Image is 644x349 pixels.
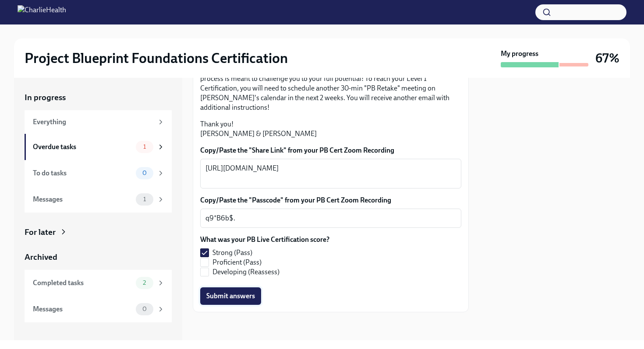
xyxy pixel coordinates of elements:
[137,306,152,312] span: 0
[137,170,152,176] span: 0
[25,227,56,238] div: For later
[25,110,172,134] a: Everything
[138,279,151,286] span: 2
[205,213,456,223] textarea: q9*B6b$.
[25,134,172,160] a: Overdue tasks1
[206,292,255,300] span: Submit answers
[33,142,132,152] div: Overdue tasks
[33,195,132,204] div: Messages
[33,117,153,127] div: Everything
[205,163,456,184] textarea: [URL][DOMAIN_NAME]
[25,160,172,186] a: To do tasks0
[200,146,461,155] label: Copy/Paste the "Share Link" from your PB Cert Zoom Recording
[501,49,538,59] strong: My progress
[138,143,151,150] span: 1
[138,196,151,202] span: 1
[595,50,619,66] h3: 67%
[25,251,172,263] a: Archived
[200,195,461,205] label: Copy/Paste the "Passcode" from your PB Cert Zoom Recording
[200,64,461,112] p: Note: if you received a "Developing (Reasses)" score, don't get disheartened--this process is mea...
[200,235,329,244] label: What was your PB Live Certification score?
[25,92,172,103] a: In progress
[200,119,461,139] p: Thank you! [PERSON_NAME] & [PERSON_NAME]
[33,168,132,178] div: To do tasks
[25,296,172,322] a: Messages0
[25,186,172,213] a: Messages1
[33,278,132,288] div: Completed tasks
[25,49,288,67] h2: Project Blueprint Foundations Certification
[33,304,132,314] div: Messages
[212,248,252,258] span: Strong (Pass)
[212,258,262,267] span: Proficient (Pass)
[200,287,261,305] button: Submit answers
[212,267,280,277] span: Developing (Reassess)
[25,227,172,238] a: For later
[18,5,66,19] img: CharlieHealth
[25,270,172,296] a: Completed tasks2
